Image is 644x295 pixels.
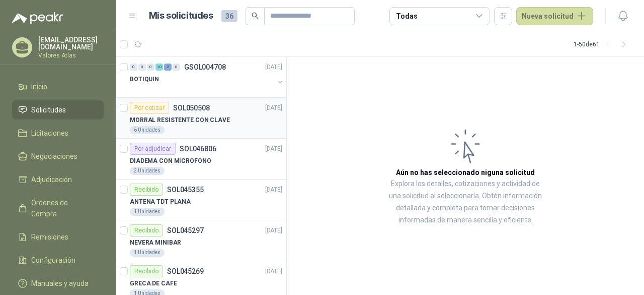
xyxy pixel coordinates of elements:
p: [DATE] [265,63,282,72]
a: Por cotizarSOL050508[DATE] MORRAL RESISTENTE CON CLAVE6 Unidades [116,98,286,139]
button: Nueva solicitud [516,7,593,25]
p: BOTIQUIN [130,75,159,84]
div: 2 [164,64,172,71]
span: Configuración [31,255,75,266]
p: ANTENA TDT PLANA [130,197,191,207]
p: SOL046806 [180,145,216,152]
span: Remisiones [31,231,68,243]
a: Solicitudes [12,100,104,120]
div: Recibido [130,265,163,277]
p: [DATE] [265,144,282,154]
div: 0 [130,64,137,71]
span: Negociaciones [31,151,77,162]
div: 0 [138,64,146,71]
h3: Aún no has seleccionado niguna solicitud [396,167,535,178]
p: [DATE] [265,185,282,195]
p: NEVERA MINIBAR [130,238,181,248]
p: Explora los detalles, cotizaciones y actividad de una solicitud al seleccionarla. Obtén informaci... [387,178,543,226]
div: Recibido [130,224,163,237]
div: 0 [173,64,180,71]
span: Inicio [31,81,47,92]
a: 0 0 0 10 2 0 GSOL004708[DATE] BOTIQUIN [130,61,284,93]
p: [DATE] [265,267,282,276]
img: Logo peakr [12,12,63,24]
span: 36 [221,10,237,22]
a: RecibidoSOL045297[DATE] NEVERA MINIBAR1 Unidades [116,220,286,261]
a: Adjudicación [12,170,104,189]
h1: Mis solicitudes [149,9,213,23]
a: Inicio [12,77,104,96]
p: SOL045297 [167,227,204,234]
div: Todas [396,11,417,22]
a: Por adjudicarSOL046806[DATE] DIADEMA CON MICROFONO2 Unidades [116,139,286,180]
span: search [252,12,259,19]
div: Recibido [130,184,163,196]
div: 1 Unidades [130,208,165,216]
a: Negociaciones [12,147,104,166]
p: GRECA DE CAFE [130,279,177,288]
span: Órdenes de Compra [31,197,94,219]
a: Licitaciones [12,124,104,143]
p: SOL050508 [173,104,210,111]
a: Órdenes de Compra [12,193,104,223]
span: Licitaciones [31,128,68,139]
div: Por adjudicar [130,143,176,155]
div: 0 [147,64,154,71]
p: [DATE] [265,103,282,113]
a: Manuales y ayuda [12,274,104,293]
div: 1 - 50 de 61 [574,36,632,52]
p: [EMAIL_ADDRESS][DOMAIN_NAME] [38,36,104,50]
span: Solicitudes [31,104,66,115]
div: 6 Unidades [130,126,165,134]
a: Remisiones [12,227,104,247]
p: Valores Atlas [38,52,104,58]
div: 10 [155,64,163,71]
p: [DATE] [265,226,282,235]
div: 2 Unidades [130,167,165,175]
a: RecibidoSOL045355[DATE] ANTENA TDT PLANA1 Unidades [116,180,286,220]
div: Por cotizar [130,102,169,114]
p: MORRAL RESISTENTE CON CLAVE [130,115,230,125]
a: Configuración [12,251,104,270]
div: 1 Unidades [130,249,165,257]
p: DIADEMA CON MICROFONO [130,156,211,166]
p: SOL045269 [167,268,204,275]
span: Manuales y ayuda [31,278,89,289]
p: SOL045355 [167,186,204,193]
p: GSOL004708 [184,64,226,71]
span: Adjudicación [31,174,72,185]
